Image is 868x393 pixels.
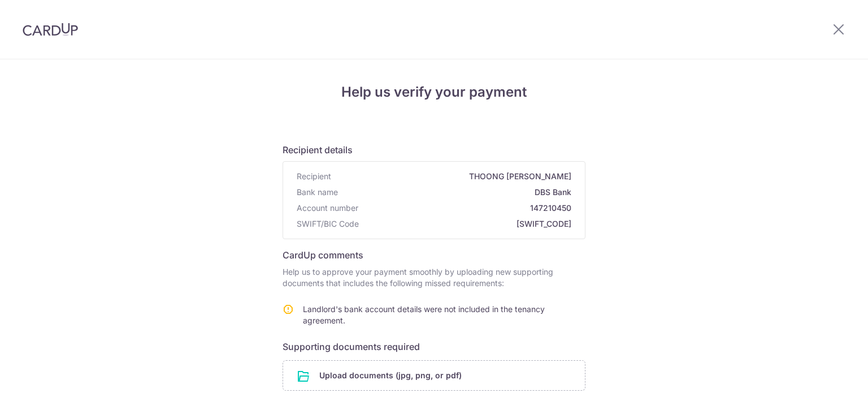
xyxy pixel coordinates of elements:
[283,360,585,391] div: Upload documents (jpg, png, or pdf)
[297,187,338,198] span: Bank name
[297,202,358,214] span: Account number
[297,171,331,182] span: Recipient
[283,143,585,157] h6: Recipient details
[283,82,585,102] h4: Help us verify your payment
[363,202,571,214] span: 147210450
[303,304,545,325] span: Landlord's bank account details were not included in the tenancy agreement.
[283,266,585,289] p: Help us to approve your payment smoothly by uploading new supporting documents that includes the ...
[283,340,585,353] h6: Supporting documents required
[23,23,78,36] img: CardUp
[297,218,359,230] span: SWIFT/BIC Code
[283,248,585,262] h6: CardUp comments
[342,187,571,198] span: DBS Bank
[336,171,571,182] span: THOONG [PERSON_NAME]
[363,218,571,230] span: [SWIFT_CODE]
